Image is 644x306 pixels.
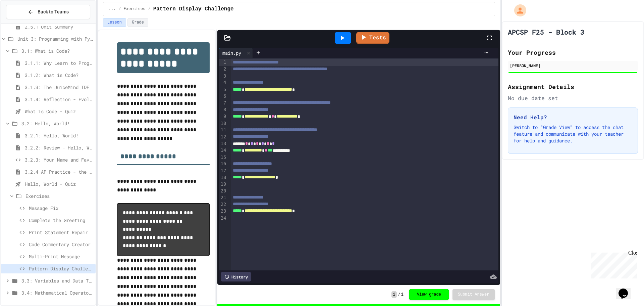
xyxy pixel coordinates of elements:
span: Code Commentary Creator [29,241,93,248]
div: 20 [219,188,227,194]
span: 1 [391,291,396,298]
div: History [221,272,251,281]
span: Unit 3: Programming with Python [17,35,93,42]
span: 3.2: Hello, World! [21,120,93,127]
button: Lesson [103,18,126,27]
span: 3.2.1: Hello, World! [25,132,93,139]
div: 14 [219,147,227,154]
h2: Assignment Details [508,82,638,91]
button: Grade [127,18,148,27]
span: 3.2.3: Your Name and Favorite Movie [25,156,93,163]
span: 3.3: Variables and Data Types [21,277,93,284]
div: 6 [219,93,227,100]
span: ... [109,6,116,12]
a: Tests [356,32,389,44]
span: 3.1.3: The JuiceMind IDE [25,84,93,91]
div: 7 [219,100,227,106]
div: 17 [219,168,227,174]
div: 9 [219,113,227,120]
div: 15 [219,154,227,161]
span: Pattern Display Challenge [153,5,234,13]
span: Submit Answer [458,292,489,297]
div: 13 [219,140,227,147]
span: 3.2.4 AP Practice - the DISPLAY Procedure [25,168,93,175]
span: 3.1.4: Reflection - Evolving Technology [25,96,93,103]
div: My Account [507,3,528,18]
button: Back to Teams [6,5,90,19]
span: 3.1.1: Why Learn to Program? [25,59,93,67]
span: Complete the Greeting [29,217,93,224]
div: 22 [219,201,227,208]
div: 18 [219,174,227,181]
div: 16 [219,161,227,167]
div: 12 [219,134,227,140]
span: 3.1.2: What is Code? [25,72,93,79]
div: 3 [219,73,227,80]
div: No due date set [508,94,638,102]
div: 4 [219,79,227,86]
div: [PERSON_NAME] [510,62,636,69]
div: 24 [219,215,227,222]
iframe: chat widget [588,250,637,278]
span: Hello, World - Quiz [25,180,93,187]
div: main.py [219,48,253,58]
div: 8 [219,106,227,113]
span: / [398,292,400,297]
div: main.py [219,49,245,56]
button: Submit Answer [452,289,495,300]
div: 19 [219,181,227,188]
div: 5 [219,86,227,93]
div: 23 [219,208,227,215]
span: / [118,6,121,12]
div: Chat with us now!Close [3,3,46,43]
h1: APCSP F25 - Block 3 [508,27,584,37]
button: View grade [409,289,449,300]
span: Multi-Print Message [29,253,93,260]
span: 3.1: What is Code? [21,47,93,54]
span: 2.5.1 Unit Summary [25,23,93,30]
div: 11 [219,127,227,133]
span: Pattern Display Challenge [29,265,93,272]
span: / [148,6,150,12]
span: 1 [401,292,404,297]
span: Message Fix [29,205,93,212]
span: What is Code - Quiz [25,108,93,115]
div: 2 [219,66,227,73]
h3: Need Help? [514,113,632,121]
p: Switch to "Grade View" to access the chat feature and communicate with your teacher for help and ... [514,124,632,144]
div: 1 [219,59,227,66]
span: 3.2.2: Review - Hello, World! [25,144,93,151]
iframe: chat widget [616,279,637,299]
div: 21 [219,194,227,201]
span: Print Statement Repair [29,229,93,236]
h2: Your Progress [508,48,638,57]
span: Exercises [25,192,93,200]
span: Back to Teams [38,8,69,15]
div: 10 [219,120,227,127]
span: Exercises [124,6,146,12]
span: 3.4: Mathematical Operators [21,289,93,296]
